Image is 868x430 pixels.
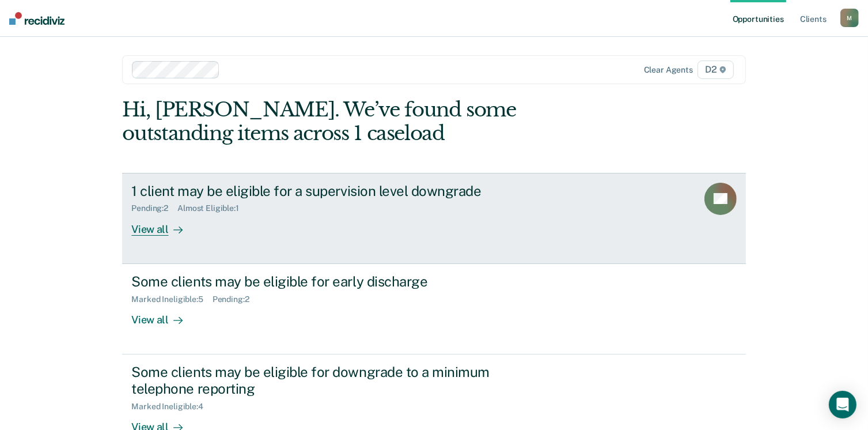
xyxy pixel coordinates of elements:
span: D2 [698,61,734,79]
div: 1 client may be eligible for a supervision level downgrade [131,183,536,199]
div: Hi, [PERSON_NAME]. We’ve found some outstanding items across 1 caseload [122,98,621,145]
div: Some clients may be eligible for downgrade to a minimum telephone reporting [131,364,536,397]
div: Pending : 2 [131,203,177,213]
div: View all [131,304,196,326]
div: View all [131,213,196,236]
button: M [840,9,859,27]
a: 1 client may be eligible for a supervision level downgradePending:2Almost Eligible:1View all [122,173,745,264]
div: Some clients may be eligible for early discharge [131,273,536,290]
div: Pending : 2 [213,295,259,304]
div: Almost Eligible : 1 [177,203,248,213]
div: Open Intercom Messenger [829,391,856,418]
div: Marked Ineligible : 5 [131,295,212,304]
div: Clear agents [644,65,693,75]
img: Recidiviz [9,12,65,25]
a: Some clients may be eligible for early dischargeMarked Ineligible:5Pending:2View all [122,264,745,354]
div: Marked Ineligible : 4 [131,402,212,412]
